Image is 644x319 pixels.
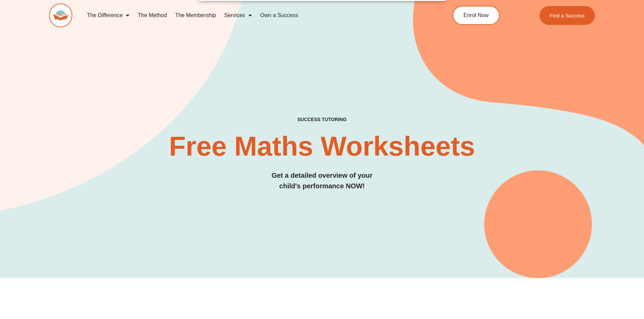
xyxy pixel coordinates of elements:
[83,8,134,23] a: The Difference
[133,8,171,23] a: The Method
[550,13,585,18] span: Find a Success
[610,286,644,319] iframe: Chat Widget
[49,117,595,122] h4: SUCCESS TUTORING​
[83,8,421,23] nav: Menu
[256,8,302,23] a: Own a Success
[49,133,595,160] h2: Free Maths Worksheets​
[49,170,595,191] h3: Get a detailed overview of your child's performance NOW!
[220,8,256,23] a: Services
[540,6,595,25] a: Find a Success
[453,6,500,25] a: Enrol Now
[463,13,489,18] span: Enrol Now
[171,8,220,23] a: The Membership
